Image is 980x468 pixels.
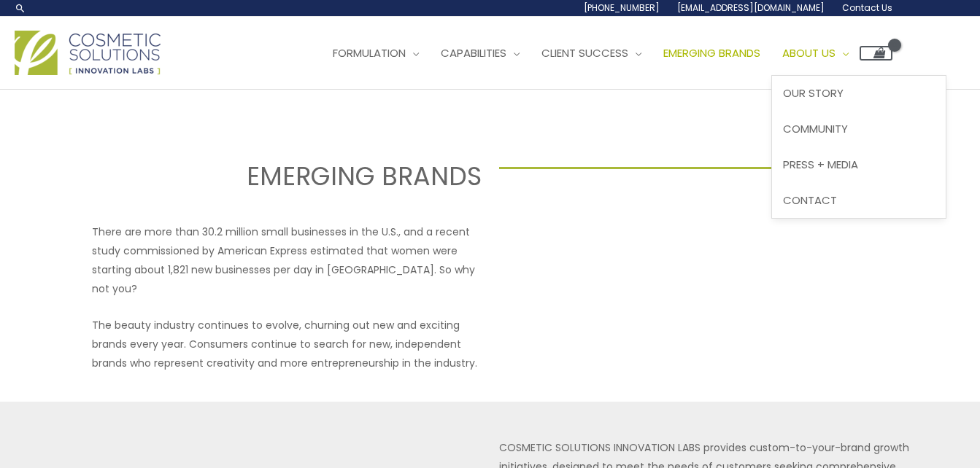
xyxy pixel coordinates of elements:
[772,182,946,218] a: Contact
[15,31,161,75] img: Cosmetic Solutions Logo
[541,45,628,61] span: Client Success
[782,45,836,61] span: About Us
[70,160,482,193] h2: EMERGING BRANDS
[441,45,506,61] span: Capabilities
[652,31,771,75] a: Emerging Brands
[92,222,482,298] p: There are more than 30.2 million small businesses in the U.S., and a recent study commissioned by...
[322,31,430,75] a: Formulation
[15,2,26,14] a: Search icon link
[677,1,825,14] span: [EMAIL_ADDRESS][DOMAIN_NAME]
[772,147,946,182] a: Press + Media
[584,1,660,14] span: [PHONE_NUMBER]
[860,46,892,61] a: View Shopping Cart, empty
[842,1,892,14] span: Contact Us
[783,192,837,208] span: Contact
[311,31,892,75] nav: Site Navigation
[772,76,946,112] a: Our Story
[783,157,858,172] span: Press + Media
[783,121,848,136] span: Community
[663,45,760,61] span: Emerging Brands
[772,112,946,147] a: Community
[771,31,860,75] a: About Us
[530,31,652,75] a: Client Success
[430,31,530,75] a: Capabilities
[92,316,482,373] p: The beauty industry continues to evolve, churning out new and exciting brands every year. Consume...
[333,45,406,61] span: Formulation
[783,85,844,101] span: Our Story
